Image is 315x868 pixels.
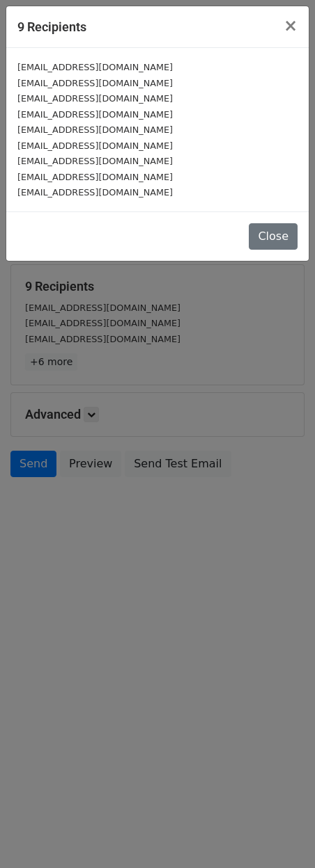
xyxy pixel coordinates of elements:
[17,93,173,104] small: [EMAIL_ADDRESS][DOMAIN_NAME]
[284,16,298,35] span: ×
[17,140,173,151] small: [EMAIL_ADDRESS][DOMAIN_NAME]
[17,17,86,36] h5: 9 Recipients
[17,187,173,198] small: [EMAIL_ADDRESS][DOMAIN_NAME]
[245,801,315,868] iframe: Chat Widget
[17,62,173,72] small: [EMAIL_ADDRESS][DOMAIN_NAME]
[272,6,309,45] button: Close
[17,172,173,182] small: [EMAIL_ADDRESS][DOMAIN_NAME]
[17,156,173,166] small: [EMAIL_ADDRESS][DOMAIN_NAME]
[249,223,298,250] button: Close
[17,109,173,120] small: [EMAIL_ADDRESS][DOMAIN_NAME]
[17,78,173,88] small: [EMAIL_ADDRESS][DOMAIN_NAME]
[17,124,173,135] small: [EMAIL_ADDRESS][DOMAIN_NAME]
